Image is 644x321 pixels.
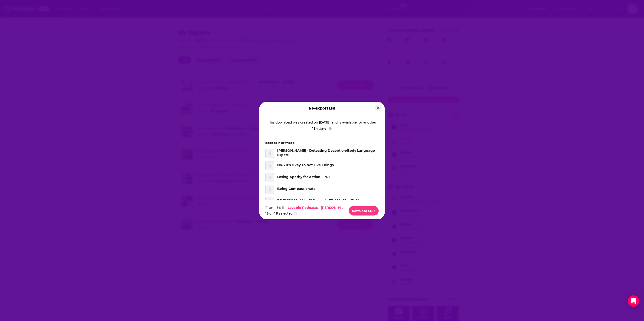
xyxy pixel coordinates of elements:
a: Show additional information [329,126,332,132]
div: Re-export List [259,102,385,115]
img: DJ Brandon Moses Presents TDC Vol 12 - Hit Play [265,197,274,206]
img: Losing Apathy for Action - PDF [265,173,274,182]
div: Open Intercom Messenger [628,295,639,307]
a: Being Compassionate [277,187,316,191]
a: Losing Apathy for Action - PDF [277,175,331,179]
a: DJ Brandon Moses Presents TDC Vol 12 - Hit Play [277,198,363,203]
button: Close [375,105,382,111]
a: No.3 It's Okay To Not Like Things [277,163,334,167]
button: Download XLSX [349,206,379,216]
div: This download was created on and is available for another days. [265,115,379,136]
a: Lovable Podcasts - Anton has already been on [288,206,386,210]
div: From the list [265,206,344,211]
span: 18 [265,211,269,216]
img: Joelle Freedman Fisher - Detecting Deception/Body Language Expert [265,149,274,158]
h4: Included in download: [265,141,379,145]
a: Joelle Freedman Fisher - Detecting Deception/Body Language Expert [277,148,375,157]
span: [DATE] [319,120,331,124]
img: Being Compassionate [265,185,274,194]
div: of selected [265,211,297,216]
img: No.3 It's Okay To Not Like Things [265,161,274,170]
span: 184 [312,126,318,131]
span: 48 [273,211,279,216]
